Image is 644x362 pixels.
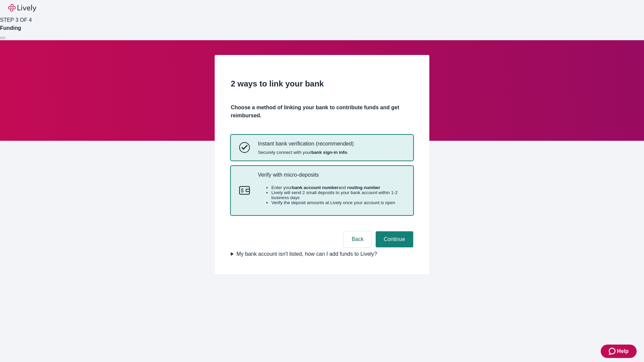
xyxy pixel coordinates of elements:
svg: Instant bank verification [239,142,250,153]
span: Securely connect with your . [258,150,354,155]
strong: routing number [347,185,380,190]
svg: Zendesk support icon [609,347,617,355]
strong: bank sign-in info [311,150,347,155]
li: Enter your and [271,185,405,190]
h4: Choose a method of linking your bank to contribute funds and get reimbursed. [231,104,413,120]
img: Lively [8,4,36,12]
h2: 2 ways to link your bank [231,78,413,90]
p: Instant bank verification (recommended) [258,140,354,147]
button: Micro-depositsVerify with micro-depositsEnter yourbank account numberand routing numberLively wil... [231,166,413,215]
li: Lively will send 2 small deposits to your bank account within 1-2 business days [271,190,405,200]
button: Zendesk support iconHelp [601,345,637,358]
p: Verify with micro-deposits [258,172,405,178]
button: Continue [376,231,413,247]
button: Instant bank verificationInstant bank verification (recommended)Securely connect with yourbank si... [231,135,413,160]
button: Back [343,231,372,247]
li: Verify the deposit amounts at Lively once your account is open [271,200,405,205]
svg: Micro-deposits [239,185,250,196]
strong: bank account number [292,185,339,190]
summary: My bank account isn't listed, how can I add funds to Lively? [231,250,413,258]
span: Help [617,347,629,355]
